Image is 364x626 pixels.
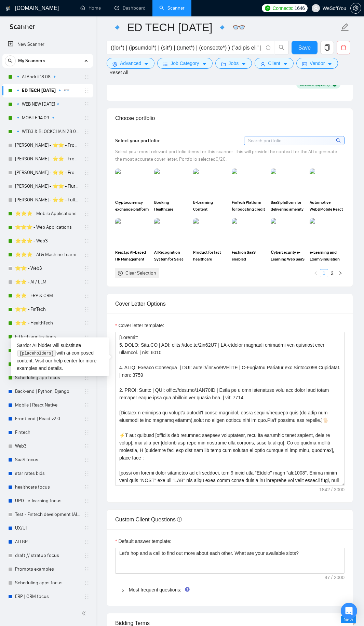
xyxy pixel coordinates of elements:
[84,553,90,558] span: holder
[114,5,146,11] a: dashboardDashboard
[241,62,246,67] span: caret-down
[320,269,328,277] a: 1
[15,357,80,371] a: Real Estate focus
[115,537,171,545] label: Default answer template:
[15,152,80,166] a: [PERSON_NAME] - ⭐️⭐️ - Front Dev
[312,269,320,277] button: left
[343,617,353,622] span: New
[84,389,90,394] span: holder
[15,398,80,412] a: Mobile | React Native
[15,221,80,234] a: ⭐️⭐️⭐️ - Web Applications
[268,59,280,67] span: Client
[336,269,345,277] li: Next Page
[144,62,149,67] span: caret-down
[84,74,90,80] span: holder
[202,62,207,67] span: caret-down
[255,58,294,69] button: userClientcaret-down
[84,156,90,162] span: holder
[84,225,90,230] span: holder
[15,138,80,152] a: [PERSON_NAME] - ⭐️⭐️ - Front Dev
[275,44,288,51] span: search
[184,586,190,592] div: Tooltip anchor
[310,199,345,213] span: Automotive Web&Mobile React Native-based Marketplace
[221,62,226,67] span: folder
[2,38,93,51] li: New Scanner
[15,330,80,344] a: EdTech applications
[84,197,90,203] span: holder
[84,266,90,271] span: holder
[111,43,263,52] input: Search Freelance Jobs...
[84,567,90,572] span: holder
[340,23,349,32] span: edit
[84,102,90,107] span: holder
[193,199,228,213] span: E-Learning Content Management Aggregator for Circle Economy
[84,512,90,517] span: holder
[313,6,318,11] span: user
[15,453,80,467] a: SaaS focus
[15,480,80,494] a: healthcare focus
[232,199,267,213] span: FinTech Platform for boosting credit score and purchasing tradelines
[84,498,90,504] span: holder
[295,4,305,12] span: 1646
[15,467,80,480] a: star rates bids
[84,443,90,449] span: holder
[15,494,80,508] a: UPD - e-learning focus
[84,416,90,422] span: holder
[229,59,239,67] span: Jobs
[115,249,150,263] span: React.js AI-based HR Management Platform
[271,169,306,196] img: portfolio thumbnail image
[15,111,80,125] a: 🔹 MOBILE 14.09 🔹
[314,271,318,275] span: left
[337,41,350,54] button: delete
[84,115,90,121] span: holder
[15,590,80,603] a: ERP | CRM focus
[302,62,307,67] span: idcard
[15,426,80,439] a: Fintech
[84,484,90,490] span: holder
[115,322,164,329] label: Cover letter template:
[84,402,90,408] span: holder
[341,603,357,619] div: Open Intercom Messenger
[84,238,90,244] span: holder
[154,169,189,196] img: portfolio thumbnail image
[84,361,90,367] span: holder
[15,166,80,179] a: [PERSON_NAME] - ⭐️⭐️ - Front Dev
[84,307,90,312] span: holder
[15,385,80,398] a: Back-end | Python, Django
[310,218,345,246] img: portfolio thumbnail image
[84,143,90,148] span: holder
[15,562,80,576] a: Prompts examples
[6,3,11,14] img: logo
[80,5,101,11] a: homeHome
[115,218,150,246] img: portfolio thumbnail image
[15,576,80,590] a: Scheduling apps focus
[8,38,87,51] a: New Scanner
[336,137,342,144] span: search
[15,316,80,330] a: ⭐️⭐️ - HealthTech
[84,184,90,189] span: holder
[351,5,361,11] span: setting
[337,44,350,51] span: delete
[283,62,288,67] span: caret-down
[15,275,80,289] a: ⭐️⭐️ - AI / LLM
[115,149,337,162] span: Select your most relevant portfolio items for this scanner. This will provide the context for the...
[15,179,80,193] a: [PERSON_NAME] - ⭐️⭐️ - Flutter Dev
[115,199,150,213] span: Cryptocurrency exchange platform for secure trading
[4,22,41,36] span: Scanner
[328,269,336,277] a: 2
[193,249,228,263] span: Product for fast healthcare screening in hospitals (React, Python)
[15,535,80,549] a: AI I GPT
[120,59,141,67] span: Advanced
[292,41,318,54] button: Save
[327,62,332,67] span: caret-down
[215,58,252,69] button: folderJobscaret-down
[15,193,80,207] a: [PERSON_NAME] - ⭐️⭐️ - Fullstack Dev
[15,344,80,357] a: E-commerce focus
[193,169,228,196] img: portfolio thumbnail image
[109,69,128,76] a: Reset All
[310,169,345,196] img: portfolio thumbnail image
[232,249,267,263] span: Fashion SaaS enabled Web&Mobile Marketplace with React Native
[15,289,80,303] a: ⭐️⭐️ - ERP & CRM
[18,54,45,68] span: My Scanners
[15,262,80,275] a: ⭐️⭐️ - Web3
